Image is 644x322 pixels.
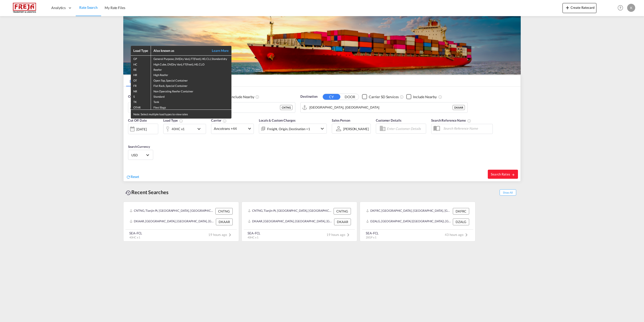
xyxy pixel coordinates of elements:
td: High Cube, DV(Dry Van), FT(Feet), H0, CLO [151,61,231,66]
td: Flat Rack, Special Container [151,83,231,88]
td: HC [131,61,151,66]
td: OT [131,77,151,83]
td: S [131,93,151,99]
th: Load Type [131,46,151,56]
td: RE [131,66,151,72]
td: Non Operating Reefer Container [151,88,231,93]
td: FR [131,83,151,88]
div: Also known as [153,48,206,53]
td: NR [131,88,151,93]
a: Learn More [206,48,229,53]
div: Note: Select multiple load types to view rates [131,110,231,119]
td: Standard [151,93,231,99]
td: HR [131,72,151,77]
td: General Purpose, DV(Dry Van), FT(Feet), H0, CLI, Standard dry [151,56,231,61]
td: Tank [151,99,231,104]
td: TK [131,99,151,104]
td: High Reefer [151,72,231,77]
td: GP [131,56,151,61]
td: Open Top, Special Container [151,77,231,83]
td: Flexi Bags [151,104,231,110]
td: OTHR [131,104,151,110]
td: Reefer [151,66,231,72]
